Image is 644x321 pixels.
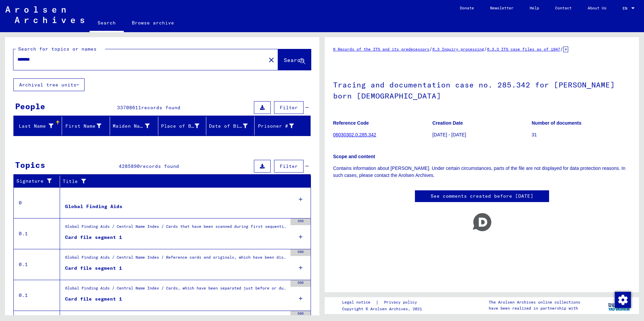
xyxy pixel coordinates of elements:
[13,78,85,91] button: Archival tree units
[489,305,580,311] p: have been realized in partnership with
[119,163,140,169] span: 4285890
[284,57,304,63] span: Search
[14,117,62,135] mat-header-cell: Last Name
[379,299,425,306] a: Privacy policy
[5,6,84,23] img: Arolsen_neg.svg
[15,159,45,171] div: Topics
[265,53,278,66] button: Clear
[65,254,287,264] div: Global Finding Aids / Central Name Index / Reference cards and originals, which have been discove...
[615,292,631,308] img: Change consent
[432,120,463,126] b: Creation Date
[65,285,287,295] div: Global Finding Aids / Central Name Index / Cards, which have been separated just before or during...
[63,176,304,187] div: Title
[429,46,432,52] span: /
[16,121,62,131] div: Last Name
[140,163,179,169] span: records found
[532,131,631,138] p: 31
[65,121,110,131] div: First Name
[209,123,248,130] div: Date of Birth
[65,203,122,210] div: Global Finding Aids
[267,56,275,64] mat-icon: close
[161,123,200,130] div: Place of Birth
[16,176,61,187] div: Signature
[110,117,158,135] mat-header-cell: Maiden Name
[290,218,311,225] div: 350
[290,249,311,256] div: 500
[14,187,60,218] td: 0
[333,165,631,179] p: Contains information about [PERSON_NAME]. Under certain circumstances, parts of the file are not ...
[280,105,298,111] span: Filter
[65,223,287,233] div: Global Finding Aids / Central Name Index / Cards that have been scanned during first sequential m...
[560,46,563,52] span: /
[18,46,97,52] mat-label: Search for topics or names
[623,6,630,11] span: EN
[90,15,124,32] a: Search
[342,306,425,312] p: Copyright © Arolsen Archives, 2021
[432,47,484,52] a: 6.3 Inquiry processing
[65,234,122,241] div: Card file segment 1
[113,123,150,130] div: Maiden Name
[15,100,45,112] div: People
[141,105,180,111] span: records found
[14,218,60,249] td: 0.1
[124,15,182,31] a: Browse archive
[432,131,531,138] p: [DATE] - [DATE]
[16,123,53,130] div: Last Name
[280,163,298,169] span: Filter
[487,47,560,52] a: 6.3.3 ITS case files as of 1947
[484,46,487,52] span: /
[274,101,304,114] button: Filter
[257,123,294,130] div: Prisoner #
[257,121,303,131] div: Prisoner #
[607,297,632,314] img: yv_logo.png
[333,120,369,126] b: Reference Code
[290,311,311,318] div: 500
[274,160,304,173] button: Filter
[255,117,311,135] mat-header-cell: Prisoner #
[333,154,375,159] b: Scope and content
[206,117,255,135] mat-header-cell: Date of Birth
[65,296,122,303] div: Card file segment 1
[113,121,158,131] div: Maiden Name
[342,299,425,306] div: |
[431,193,533,200] a: See comments created before [DATE]
[117,105,141,111] span: 33708611
[65,265,122,272] div: Card file segment 1
[333,47,429,52] a: 6 Records of the ITS and its predecessors
[290,280,311,287] div: 500
[333,132,376,137] a: 06030302.0.285.342
[14,280,60,311] td: 0.1
[278,49,311,70] button: Search
[158,117,207,135] mat-header-cell: Place of Birth
[532,120,582,126] b: Number of documents
[65,123,102,130] div: First Name
[489,299,580,305] p: The Arolsen Archives online collections
[342,299,376,306] a: Legal notice
[16,178,55,185] div: Signature
[62,117,110,135] mat-header-cell: First Name
[209,121,256,131] div: Date of Birth
[63,178,298,185] div: Title
[14,249,60,280] td: 0.1
[161,121,208,131] div: Place of Birth
[333,69,631,110] h1: Tracing and documentation case no. 285.342 for [PERSON_NAME] born [DEMOGRAPHIC_DATA]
